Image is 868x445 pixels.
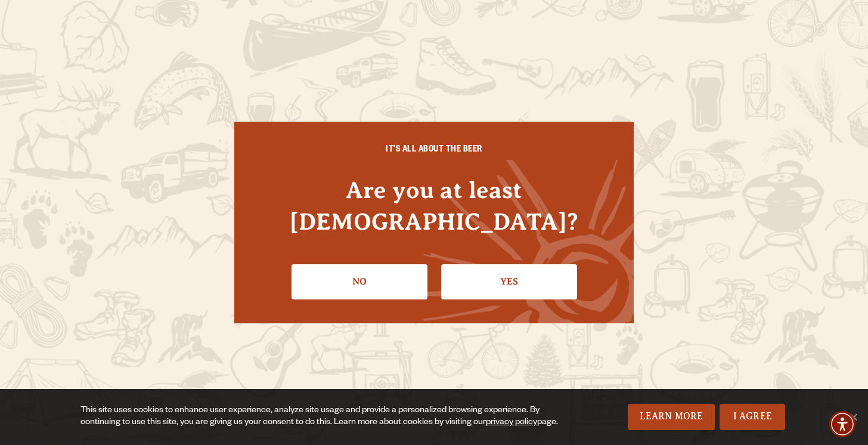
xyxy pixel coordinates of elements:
[720,404,785,430] a: I Agree
[829,411,855,437] div: Accessibility Menu
[258,174,610,237] h4: Are you at least [DEMOGRAPHIC_DATA]?
[441,264,577,299] a: Confirm I'm 21 or older
[486,418,537,428] a: privacy policy
[258,146,610,156] h6: IT'S ALL ABOUT THE BEER
[292,264,427,299] a: No
[80,405,566,429] div: This site uses cookies to enhance user experience, analyze site usage and provide a personalized ...
[628,404,715,430] a: Learn More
